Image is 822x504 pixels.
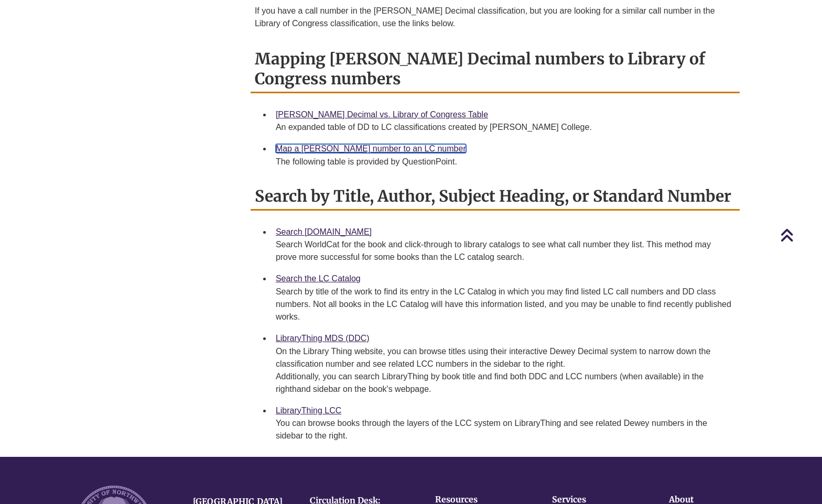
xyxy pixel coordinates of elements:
a: Back to Top [780,228,819,242]
div: On the Library Thing website, you can browse titles using their interactive Dewey Decimal system ... [276,345,731,396]
a: LibraryThing LCC [276,406,341,415]
a: LibraryThing MDS (DDC) [276,334,370,343]
p: If you have a call number in the [PERSON_NAME] Decimal classification, but you are looking for a ... [255,5,736,30]
div: The following table is provided by QuestionPoint. [276,156,731,168]
div: An expanded table of DD to LC classifications created by [PERSON_NAME] College. [276,121,731,134]
div: You can browse books through the layers of the LCC system on LibraryThing and see related Dewey n... [276,417,731,442]
h2: Search by Title, Author, Subject Heading, or Standard Number [251,183,740,211]
a: Search [DOMAIN_NAME] [276,227,372,236]
a: Search the LC Catalog [276,274,361,283]
a: Map a [PERSON_NAME] number to an LC number [276,144,466,153]
a: [PERSON_NAME] Decimal vs. Library of Congress Table [276,110,488,119]
h2: Mapping [PERSON_NAME] Decimal numbers to Library of Congress numbers [251,46,740,93]
div: Search WorldCat for the book and click-through to library catalogs to see what call number they l... [276,238,731,264]
div: Search by title of the work to find its entry in the LC Catalog in which you may find listed LC c... [276,286,731,323]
